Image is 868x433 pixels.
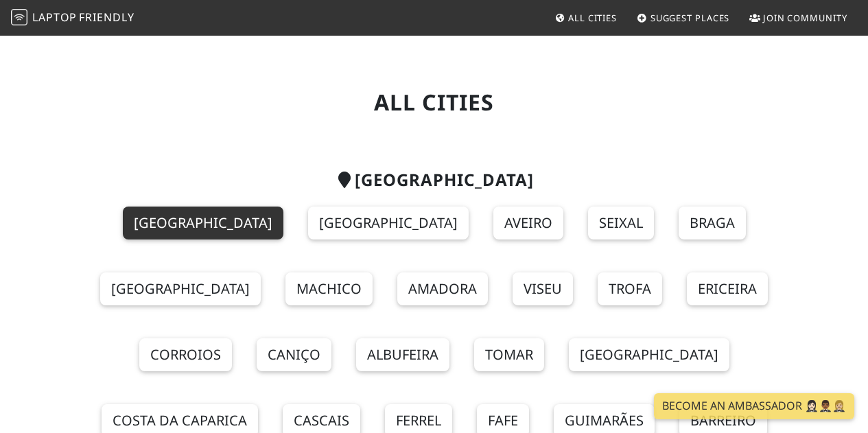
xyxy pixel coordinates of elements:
a: All Cities [549,5,622,30]
a: Become an Ambassador 🤵🏻‍♀️🤵🏾‍♂️🤵🏼‍♀️ [654,393,854,419]
a: [GEOGRAPHIC_DATA] [308,207,469,239]
a: Corroios [139,338,232,371]
a: Braga [679,207,746,239]
a: Caniço [257,338,331,371]
span: All Cities [568,12,617,24]
a: Machico [285,272,373,305]
span: Suggest Places [650,12,730,24]
img: LaptopFriendly [11,9,27,25]
a: Tomar [474,338,544,371]
a: Ericeira [687,272,768,305]
a: Seixal [588,207,654,239]
a: Join Community [744,5,853,30]
span: Join Community [763,12,847,24]
h1: All Cities [51,89,817,115]
a: Albufeira [356,338,449,371]
a: [GEOGRAPHIC_DATA] [123,207,283,239]
a: Suggest Places [631,5,736,30]
h2: [GEOGRAPHIC_DATA] [51,170,817,190]
a: Amadora [397,272,488,305]
a: Trofa [598,272,662,305]
span: Friendly [79,10,134,25]
a: Aveiro [493,207,563,239]
span: Laptop [32,10,77,25]
a: [GEOGRAPHIC_DATA] [569,338,729,371]
a: Viseu [513,272,573,305]
a: [GEOGRAPHIC_DATA] [100,272,261,305]
a: LaptopFriendly LaptopFriendly [11,6,134,30]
